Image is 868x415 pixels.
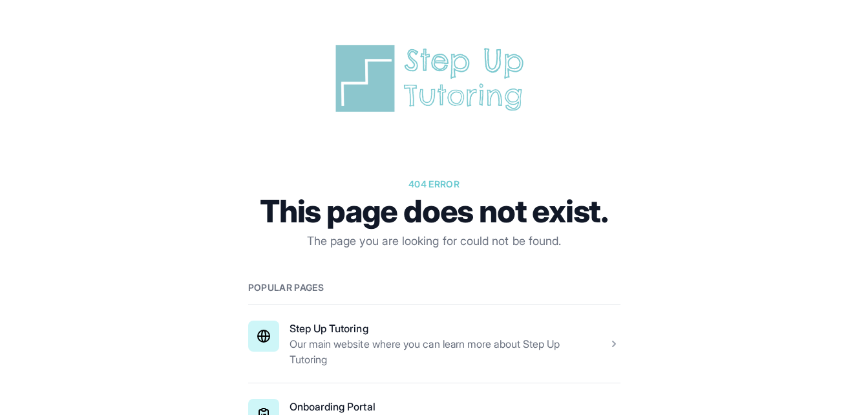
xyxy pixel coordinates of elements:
[248,196,620,227] h1: This page does not exist.
[290,400,376,413] a: Onboarding Portal
[331,41,538,116] img: Step Up Tutoring horizontal logo
[248,281,620,294] h2: Popular pages
[248,178,620,191] p: 404 error
[290,322,368,335] a: Step Up Tutoring
[248,232,620,250] p: The page you are looking for could not be found.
